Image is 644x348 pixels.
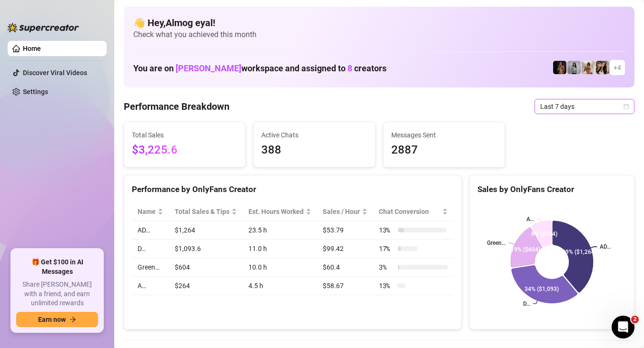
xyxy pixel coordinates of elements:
span: Messages Sent [391,130,497,140]
img: AD [596,61,609,74]
td: 4.5 h [243,277,317,295]
td: A… [132,277,169,295]
span: 2 [631,316,639,323]
span: 13 % [379,225,394,235]
text: Green… [487,240,505,246]
span: [PERSON_NAME] [176,63,241,73]
th: Chat Conversion [373,203,454,221]
span: 388 [261,141,367,159]
td: Green… [132,258,169,277]
div: Performance by OnlyFans Creator [132,183,454,196]
span: 13 % [379,280,394,291]
span: $3,225.6 [132,141,238,159]
span: 8 [347,63,352,73]
td: AD… [132,221,169,240]
a: Home [23,45,41,52]
a: Settings [23,88,48,96]
td: 11.0 h [243,240,317,258]
th: Total Sales & Tips [169,203,243,221]
span: Last 7 days [540,99,629,114]
text: A… [526,216,534,222]
text: D… [523,300,530,307]
td: 23.5 h [243,221,317,240]
div: Sales by OnlyFans Creator [477,183,626,196]
button: Earn nowarrow-right [16,312,98,327]
h4: 👋 Hey, Almog eyal ! [133,16,625,29]
span: Sales / Hour [323,206,360,217]
th: Sales / Hour [317,203,373,221]
span: Share [PERSON_NAME] with a friend, and earn unlimited rewards [16,280,98,308]
span: Total Sales & Tips [175,206,229,217]
span: calendar [624,104,629,109]
span: 🎁 Get $100 in AI Messages [16,258,98,276]
td: $99.42 [317,240,373,258]
td: $58.67 [317,277,373,295]
iframe: Intercom live chat [612,316,634,338]
span: 2887 [391,141,497,159]
td: $1,093.6 [169,240,243,258]
span: Chat Conversion [379,206,440,217]
div: Est. Hours Worked [248,206,304,217]
td: $264 [169,277,243,295]
span: 3 % [379,262,394,272]
img: D [553,61,566,74]
th: Name [132,203,169,221]
span: Earn now [38,316,66,323]
img: A [567,61,581,74]
td: $60.4 [317,258,373,277]
h1: You are on workspace and assigned to creators [133,63,386,74]
td: $53.79 [317,221,373,240]
span: Active Chats [261,130,367,140]
span: Total Sales [132,130,238,140]
text: AD… [600,243,611,250]
span: Check what you achieved this month [133,29,625,40]
img: Green [582,61,595,74]
td: $1,264 [169,221,243,240]
a: Discover Viral Videos [23,69,87,77]
td: $604 [169,258,243,277]
td: D… [132,240,169,258]
td: 10.0 h [243,258,317,277]
img: logo-BBDzfeDw.svg [8,23,79,32]
h4: Performance Breakdown [124,100,229,113]
span: + 4 [614,62,621,73]
span: arrow-right [69,316,76,323]
span: 17 % [379,243,394,254]
span: Name [138,206,156,217]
